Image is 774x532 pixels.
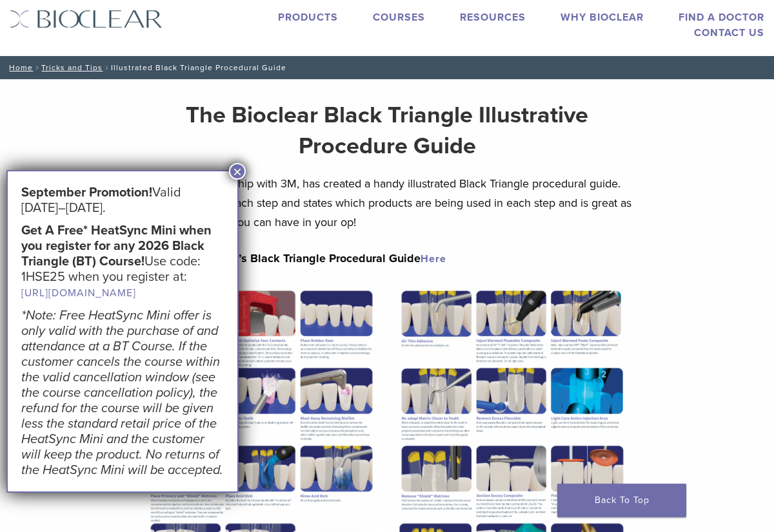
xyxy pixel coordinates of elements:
a: Why Bioclear [561,11,644,24]
a: [URL][DOMAIN_NAME] [21,287,136,299]
a: Home [5,63,33,72]
img: Bioclear [10,10,163,28]
strong: The Bioclear Black Triangle Illustrative Procedure Guide [186,101,588,160]
p: Bioclear, in partnership with 3M, has created a handy illustrated Black Triangle procedural guide... [139,174,635,232]
span: / [33,64,41,71]
a: Contact Us [694,26,764,39]
strong: September Promotion! [21,185,152,200]
a: Products [278,11,338,24]
h5: Valid [DATE]–[DATE]. [21,185,224,216]
h5: Use code: 1HSE25 when you register at: [21,223,224,301]
a: Courses [373,11,425,24]
a: Back To Top [557,484,686,517]
a: Tricks and Tips [41,63,103,72]
em: *Note: Free HeatSync Mini offer is only valid with the purchase of and attendance at a BT Course.... [21,308,223,478]
strong: Download Bioclear’s Black Triangle Procedural Guide [139,251,446,265]
a: Here [421,252,446,265]
a: Resources [460,11,526,24]
strong: Get A Free* HeatSync Mini when you register for any 2026 Black Triangle (BT) Course! [21,223,212,269]
a: Find A Doctor [679,11,764,24]
button: Close [229,163,246,180]
span: / [103,64,111,71]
